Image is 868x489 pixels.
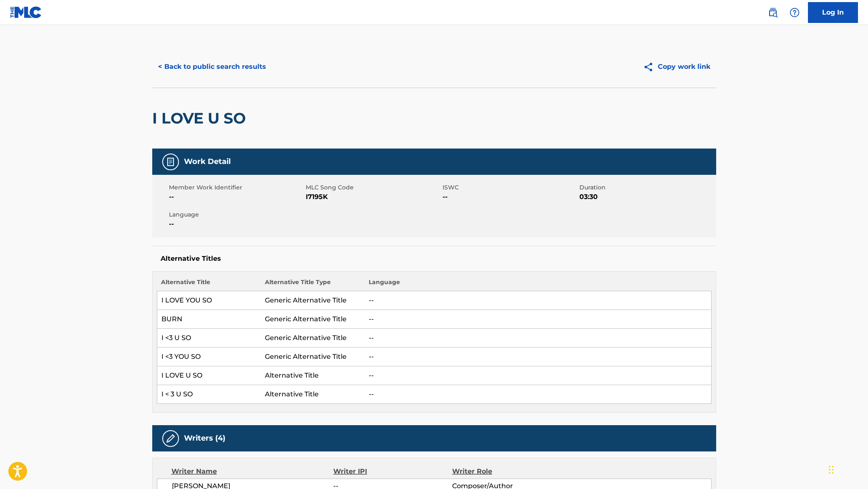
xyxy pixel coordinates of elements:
[365,329,711,348] td: --
[365,385,711,404] td: --
[10,6,42,18] img: MLC Logo
[790,8,800,18] img: help
[443,183,577,192] span: ISWC
[261,366,365,385] td: Alternative Title
[365,291,711,310] td: --
[306,183,440,192] span: MLC Song Code
[157,348,261,366] td: I <3 YOU SO
[161,255,708,263] h5: Alternative Titles
[261,348,365,366] td: Generic Alternative Title
[443,192,577,202] span: --
[365,310,711,329] td: --
[768,8,778,18] img: search
[261,385,365,404] td: Alternative Title
[808,2,858,23] a: Log In
[579,192,714,202] span: 03:30
[184,157,231,166] h5: Work Detail
[171,466,334,476] div: Writer Name
[152,56,272,77] button: < Back to public search results
[579,183,714,192] span: Duration
[157,366,261,385] td: I LOVE U SO
[261,310,365,329] td: Generic Alternative Title
[169,210,304,219] span: Language
[184,434,225,443] h5: Writers (4)
[261,278,365,291] th: Alternative Title Type
[157,385,261,404] td: I < 3 U SO
[365,366,711,385] td: --
[152,109,250,128] h2: I LOVE U SO
[637,56,716,77] button: Copy work link
[169,219,304,229] span: --
[261,291,365,310] td: Generic Alternative Title
[826,449,868,489] iframe: Chat Widget
[157,310,261,329] td: BURN
[166,157,176,167] img: Work Detail
[261,329,365,348] td: Generic Alternative Title
[306,192,440,202] span: I7195K
[169,192,304,202] span: --
[166,434,176,444] img: Writers
[452,466,560,476] div: Writer Role
[365,278,711,291] th: Language
[157,329,261,348] td: I <3 U SO
[365,348,711,366] td: --
[829,457,834,482] div: Drag
[157,278,261,291] th: Alternative Title
[765,4,781,21] a: Public Search
[157,291,261,310] td: I LOVE YOU SO
[786,4,803,21] div: Help
[333,466,452,476] div: Writer IPI
[169,183,304,192] span: Member Work Identifier
[643,62,658,72] img: Copy work link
